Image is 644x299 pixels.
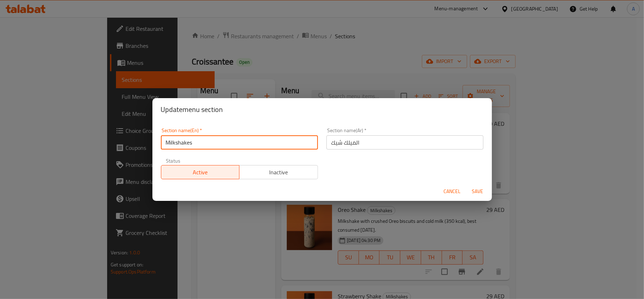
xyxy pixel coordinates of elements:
span: Save [469,187,486,196]
h2: Update menu section [161,104,483,115]
span: Active [164,167,237,177]
span: Cancel [444,187,461,196]
button: Inactive [239,165,318,179]
button: Active [161,165,240,179]
span: Inactive [242,167,315,177]
button: Cancel [441,185,464,198]
button: Save [466,185,489,198]
input: Please enter section name(ar) [326,135,483,149]
input: Please enter section name(en) [161,135,318,149]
